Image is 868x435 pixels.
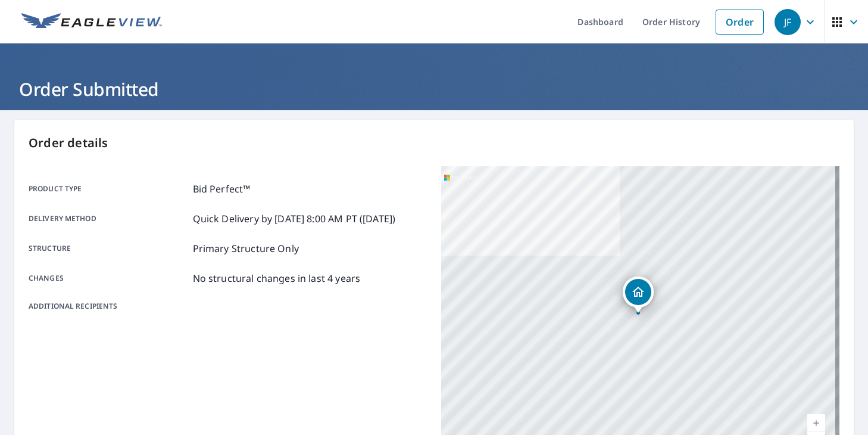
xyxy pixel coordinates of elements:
[29,182,188,196] p: Product type
[193,182,251,196] p: Bid Perfect™
[623,276,654,313] div: Dropped pin, building 1, Residential property, 6 Hanzel Woods Dr Great Meadows, NJ 07838
[716,10,764,35] a: Order
[193,241,299,256] p: Primary Structure Only
[29,134,839,152] p: Order details
[21,13,162,31] img: EV Logo
[29,301,188,312] p: Additional recipients
[14,77,854,101] h1: Order Submitted
[193,271,361,285] p: No structural changes in last 4 years
[775,9,801,35] div: JF
[29,241,188,256] p: Structure
[807,414,825,432] a: Current Level 17, Zoom In
[29,271,188,285] p: Changes
[29,212,188,226] p: Delivery method
[193,212,396,226] p: Quick Delivery by [DATE] 8:00 AM PT ([DATE])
